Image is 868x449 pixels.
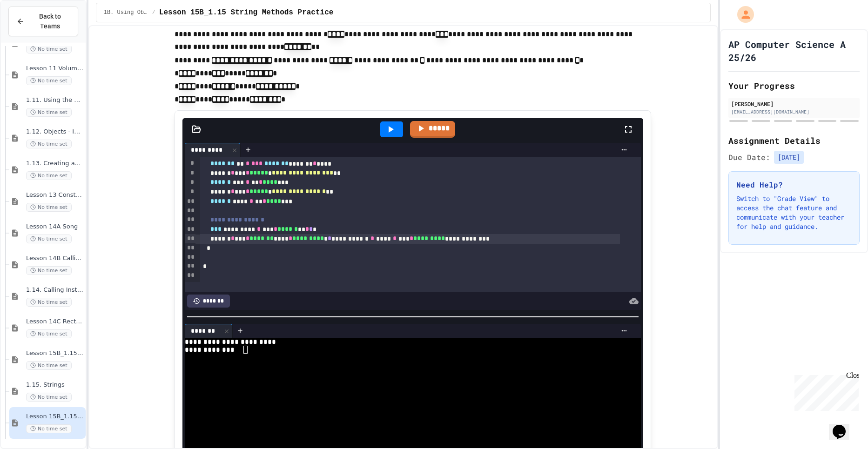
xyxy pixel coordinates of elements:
iframe: chat widget [829,412,859,440]
span: 1B. Using Objects and Methods [104,9,148,16]
span: 1.13. Creating and Initializing Objects: Constructors [26,160,84,168]
span: Lesson 14A Song [26,223,84,231]
div: Chat with us now!Close [4,4,64,59]
span: No time set [26,171,72,180]
span: Lesson 13 Constructors [26,191,84,199]
h2: Assignment Details [728,134,860,147]
span: No time set [26,45,72,54]
h2: Your Progress [728,79,860,92]
h1: AP Computer Science A 25/26 [728,38,860,64]
span: No time set [26,361,72,370]
span: 1.11. Using the Math Class [26,96,84,104]
div: My Account [727,4,756,25]
span: Lesson 15B_1.15 String Methods Demonstration [26,349,84,357]
span: No time set [26,140,72,148]
span: No time set [26,329,72,338]
button: Back to Teams [8,7,78,36]
span: No time set [26,108,72,117]
span: No time set [26,424,72,433]
span: No time set [26,393,72,402]
span: No time set [26,235,72,243]
span: Lesson 11 Volume, Distance, & Quadratic Formula [26,65,84,73]
h3: Need Help? [736,179,852,190]
span: Lesson 15B_1.15 String Methods Practice [159,7,333,18]
span: Lesson 14C Rectangle [26,318,84,326]
iframe: chat widget [791,371,859,411]
span: 1.15. Strings [26,381,84,389]
span: Lesson 15B_1.15 String Methods Practice [26,413,84,421]
span: No time set [26,76,72,85]
p: Switch to "Grade View" to access the chat feature and communicate with your teacher for help and ... [736,194,852,231]
span: 1.12. Objects - Instances of Classes [26,128,84,136]
div: [PERSON_NAME] [731,100,857,108]
span: Due Date: [728,152,770,163]
span: Back to Teams [30,12,70,31]
span: [DATE] [774,151,804,164]
span: No time set [26,266,72,275]
div: [EMAIL_ADDRESS][DOMAIN_NAME] [731,108,857,115]
span: 1.14. Calling Instance Methods [26,286,84,294]
span: No time set [26,298,72,307]
span: No time set [26,203,72,212]
span: Lesson 14B Calling Methods with Parameters [26,255,84,262]
span: / [152,9,155,16]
